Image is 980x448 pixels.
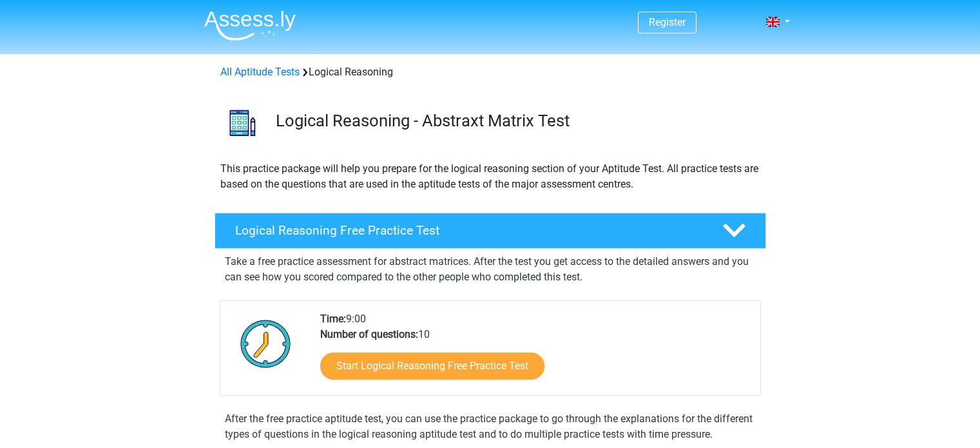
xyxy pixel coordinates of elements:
[320,328,418,340] b: Number of questions:
[235,223,702,238] h4: Logical Reasoning Free Practice Test
[320,313,346,325] b: Time:
[220,161,760,192] p: This practice package will help you prepare for the logical reasoning section of your Aptitude Te...
[220,66,300,78] a: All Aptitude Tests
[204,10,296,41] img: Assessly
[209,213,771,249] a: Logical Reasoning Free Practice Test
[649,16,686,28] a: Register
[225,254,756,285] p: Take a free practice assessment for abstract matrices. After the test you get access to the detai...
[320,353,544,380] a: Start Logical Reasoning Free Practice Test
[215,64,765,80] div: Logical Reasoning
[276,111,756,131] h3: Logical Reasoning - Abstraxt Matrix Test
[311,311,760,395] div: 9:00 10
[220,411,761,442] div: After the free practice aptitude test, you can use the practice package to go through the explana...
[215,95,270,150] img: logical reasoning
[233,311,298,376] img: Clock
